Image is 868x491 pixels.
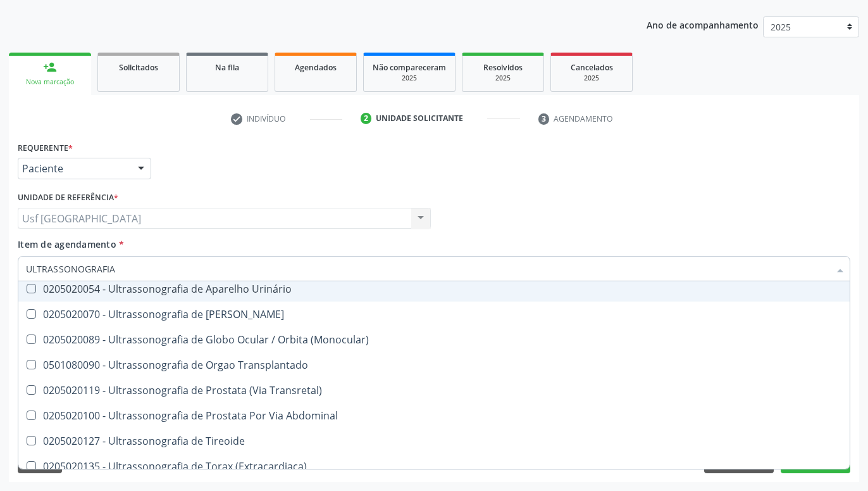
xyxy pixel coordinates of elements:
[26,385,842,395] div: 0205020119 - Ultrassonografia de Prostata (Via Transretal)
[26,335,842,345] div: 0205020089 - Ultrassonografia de Globo Ocular / Orbita (Monocular)
[26,256,829,281] input: Buscar por procedimentos
[361,113,372,124] div: 2
[26,284,842,294] div: 0205020054 - Ultrassonografia de Aparelho Urinário
[647,16,759,32] p: Ano de acompanhamento
[215,62,239,73] span: Na fila
[18,138,73,158] label: Requerente
[18,77,82,87] div: Nova marcação
[26,411,842,421] div: 0205020100 - Ultrassonografia de Prostata Por Via Abdominal
[18,238,116,250] span: Item de agendamento
[22,162,125,175] span: Paciente
[18,188,118,208] label: Unidade de referência
[373,62,446,73] span: Não compareceram
[373,73,446,83] div: 2025
[376,113,463,124] div: Unidade solicitante
[119,62,158,73] span: Solicitados
[26,461,842,471] div: 0205020135 - Ultrassonografia de Torax (Extracardiaca)
[571,62,613,73] span: Cancelados
[483,62,523,73] span: Resolvidos
[295,62,337,73] span: Agendados
[471,73,535,83] div: 2025
[560,73,623,83] div: 2025
[26,436,842,446] div: 0205020127 - Ultrassonografia de Tireoide
[26,360,842,370] div: 0501080090 - Ultrassonografia de Orgao Transplantado
[43,60,57,74] div: person_add
[26,309,842,319] div: 0205020070 - Ultrassonografia de [PERSON_NAME]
